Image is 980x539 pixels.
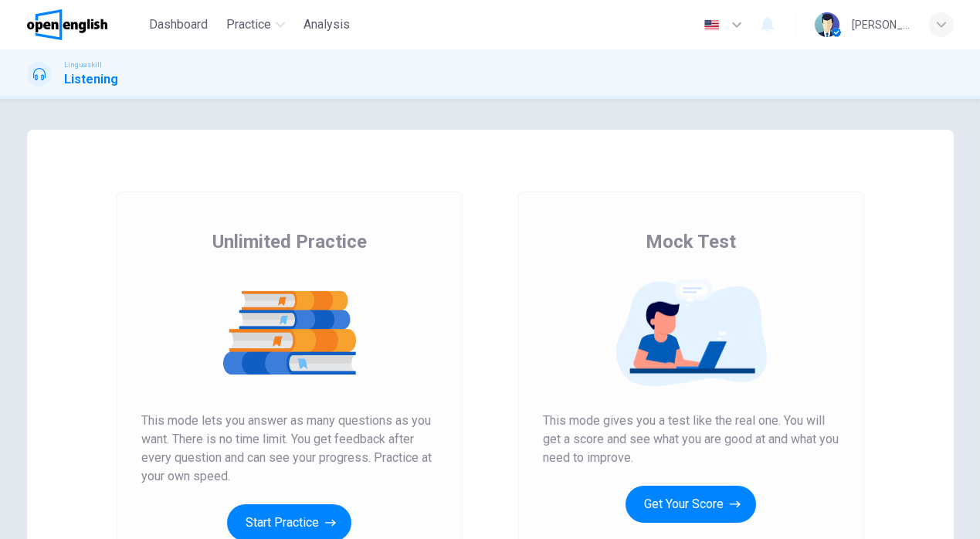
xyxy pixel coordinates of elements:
a: OpenEnglish logo [27,9,144,40]
span: Practice [226,15,271,34]
img: OpenEnglish logo [27,9,108,40]
img: en [702,19,721,31]
span: Linguaskill [64,59,102,70]
h1: Listening [64,70,118,89]
img: Profile picture [815,12,839,37]
span: Analysis [303,15,350,34]
span: Mock Test [646,229,736,254]
span: Unlimited Practice [212,229,367,254]
button: Practice [220,11,291,39]
span: This mode gives you a test like the real one. You will get a score and see what you are good at a... [543,412,839,467]
button: Get Your Score [626,486,756,523]
button: Analysis [297,11,356,39]
div: [PERSON_NAME] [852,15,910,34]
span: This mode lets you answer as many questions as you want. There is no time limit. You get feedback... [141,412,438,486]
button: Dashboard [143,11,214,39]
span: Dashboard [149,15,208,34]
